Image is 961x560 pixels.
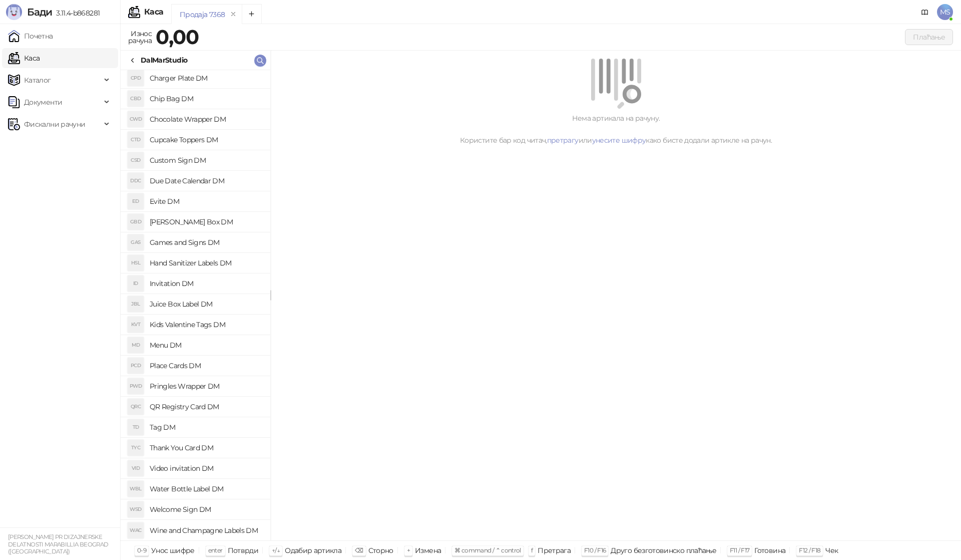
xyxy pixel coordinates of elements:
div: Унос шифре [151,544,195,557]
span: + [407,546,410,554]
div: Претрага [538,544,571,557]
button: Add tab [242,4,262,24]
small: [PERSON_NAME] PR DIZAJNERSKE DELATNOSTI MARABILLIA BEOGRAD ([GEOGRAPHIC_DATA]) [8,533,108,555]
a: Каса [8,48,40,68]
div: GAS [128,234,144,250]
span: ↑/↓ [272,546,280,554]
h4: Chip Bag DM [150,91,262,107]
h4: [PERSON_NAME] Box DM [150,214,262,230]
h4: Due Date Calendar DM [150,173,262,189]
h4: Place Cards DM [150,358,262,374]
div: ED [128,193,144,209]
strong: 0,00 [156,25,199,49]
h4: Cupcake Toppers DM [150,132,262,148]
a: унесите шифру [592,136,646,145]
div: PCD [128,358,144,374]
h4: Evite DM [150,193,262,209]
h4: Chocolate Wrapper DM [150,111,262,127]
span: MS [937,4,953,20]
h4: Tag DM [150,419,262,435]
span: Документи [24,92,62,112]
span: F11 / F17 [730,546,749,554]
span: 0-9 [137,546,146,554]
h4: QR Registry Card DM [150,399,262,415]
a: претрагу [547,136,579,145]
div: MD [128,337,144,353]
span: Каталог [24,70,51,90]
h4: Pringles Wrapper DM [150,378,262,394]
img: Logo [6,4,22,20]
h4: Juice Box Label DM [150,296,262,312]
div: Измена [415,544,441,557]
span: f [531,546,533,554]
div: grid [121,70,270,540]
div: Друго безготовинско плаћање [611,544,716,557]
div: HSL [128,255,144,271]
span: ⌘ command / ⌃ control [454,546,521,554]
h4: Kids Valentine Tags DM [150,317,262,333]
h4: Thank You Card DM [150,440,262,456]
div: Сторно [368,544,393,557]
h4: Wine and Champagne Labels DM [150,522,262,538]
div: WBL [128,481,144,497]
h4: Charger Plate DM [150,70,262,86]
span: ⌫ [355,546,363,554]
div: PWD [128,378,144,394]
div: KVT [128,317,144,333]
div: DalMarStudio [141,55,187,66]
h4: Menu DM [150,337,262,353]
span: Фискални рачуни [24,114,85,134]
h4: Custom Sign DM [150,152,262,168]
div: Готовина [754,544,785,557]
span: 3.11.4-b868281 [52,9,100,18]
h4: Hand Sanitizer Labels DM [150,255,262,271]
div: Чек [825,544,838,557]
div: Износ рачуна [126,27,154,47]
div: ID [128,275,144,292]
div: Каса [144,8,163,16]
div: DDC [128,173,144,189]
div: WAC [128,522,144,538]
div: TD [128,419,144,435]
h4: Video invitation DM [150,460,262,476]
div: QRC [128,399,144,415]
span: Бади [27,6,52,18]
div: CBD [128,91,144,107]
span: F10 / F16 [584,546,606,554]
button: remove [227,10,240,19]
div: Нема артикала на рачуну. Користите бар код читач, или како бисте додали артикле на рачун. [283,113,949,146]
span: enter [208,546,223,554]
span: F12 / F18 [799,546,820,554]
div: CTD [128,132,144,148]
h4: Welcome Sign DM [150,501,262,517]
h4: Games and Signs DM [150,234,262,250]
div: VID [128,460,144,476]
div: CPD [128,70,144,86]
div: CWD [128,111,144,127]
div: Потврди [228,544,259,557]
div: JBL [128,296,144,312]
div: TYC [128,440,144,456]
div: Продаја 7368 [180,9,225,20]
h4: Water Bottle Label DM [150,481,262,497]
a: Документација [917,4,933,20]
h4: Invitation DM [150,275,262,292]
div: WSD [128,501,144,517]
div: CSD [128,152,144,168]
button: Плаћање [905,29,953,45]
div: Одабир артикла [285,544,341,557]
a: Почетна [8,26,53,46]
div: GBD [128,214,144,230]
